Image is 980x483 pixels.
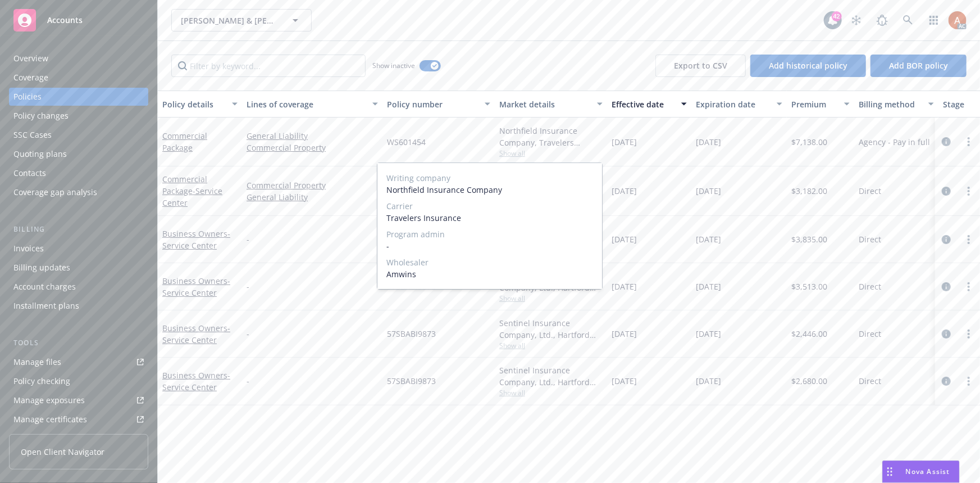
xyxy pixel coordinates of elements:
a: Account charges [9,278,148,296]
a: circleInformation [940,233,953,246]
span: 57SBABI9873 [387,375,436,387]
span: [DATE] [696,375,721,387]
span: Direct [859,328,881,340]
button: [PERSON_NAME] & [PERSON_NAME] [171,9,312,31]
div: Stage [943,98,978,110]
a: Report a Bug [871,9,894,31]
a: Commercial Package [162,174,222,208]
a: Business Owners [162,323,230,345]
a: Billing updates [9,259,148,277]
a: Overview [9,49,148,67]
span: Accounts [47,16,83,25]
span: Show inactive [372,61,415,70]
a: Manage exposures [9,391,148,409]
span: $3,513.00 [791,281,827,292]
div: Contacts [13,164,46,182]
a: General Liability [247,191,378,203]
a: Manage certificates [9,410,148,428]
span: Direct [859,185,881,197]
a: Business Owners [162,276,230,298]
span: Writing company [386,172,593,184]
a: General Liability [247,130,378,142]
a: Accounts [9,4,148,36]
span: [DATE] [612,233,637,245]
div: Lines of coverage [247,98,366,110]
a: more [962,135,976,148]
div: Coverage gap analysis [13,183,97,201]
a: Commercial Property [247,179,378,191]
span: Export to CSV [674,60,727,71]
span: - [386,240,593,252]
div: Billing updates [13,259,70,277]
div: Premium [791,98,837,110]
div: Manage exposures [13,391,85,409]
a: Policy changes [9,107,148,125]
div: Policy number [387,98,478,110]
a: more [962,374,976,388]
a: Commercial Package [162,130,207,153]
div: Quoting plans [13,145,67,163]
span: $3,182.00 [791,185,827,197]
span: Add BOR policy [889,60,948,71]
span: [DATE] [612,281,637,292]
a: circleInformation [940,280,953,294]
button: Export to CSV [655,55,746,77]
span: Program admin [386,228,593,240]
span: Show all [499,294,603,303]
span: [PERSON_NAME] & [PERSON_NAME] [181,15,278,26]
span: [DATE] [696,185,721,197]
span: - Service Center [162,186,222,208]
a: Commercial Property [247,142,378,154]
div: SSC Cases [13,126,52,144]
span: - [247,328,249,340]
span: 57SBABI9873 [387,328,436,340]
span: - Service Center [162,370,230,392]
span: $2,446.00 [791,328,827,340]
div: Invoices [13,240,44,258]
div: Policies [13,88,42,106]
a: circleInformation [940,327,953,341]
div: Expiration date [696,98,770,110]
span: Add historical policy [769,60,847,71]
button: Policy details [158,91,242,118]
div: Policy changes [13,107,69,125]
div: Manage files [13,353,61,371]
button: Policy number [382,91,495,118]
button: Add BOR policy [870,55,967,77]
div: Sentinel Insurance Company, Ltd., Hartford Insurance Group [499,364,603,388]
span: Direct [859,281,881,292]
span: [DATE] [696,233,721,245]
span: - Service Center [162,276,230,298]
a: Coverage gap analysis [9,183,148,201]
span: WS601454 [387,136,426,148]
span: - Service Center [162,228,230,251]
a: Business Owners [162,228,230,251]
span: $7,138.00 [791,136,827,148]
img: photo [949,11,967,29]
button: Add historical policy [750,55,866,77]
span: [DATE] [696,281,721,292]
div: Market details [499,98,590,110]
div: Installment plans [13,297,79,315]
span: Amwins [386,268,593,280]
span: Direct [859,375,881,387]
a: Policies [9,88,148,106]
div: Policy details [162,98,225,110]
a: Business Owners [162,370,230,392]
span: - [247,375,249,387]
a: Coverage [9,69,148,87]
div: Billing [9,224,148,235]
span: Open Client Navigator [21,446,104,458]
span: [DATE] [612,185,637,197]
a: Manage files [9,353,148,371]
div: Overview [13,49,48,67]
div: Drag to move [883,461,897,482]
button: Expiration date [691,91,787,118]
div: Account charges [13,278,76,296]
a: SSC Cases [9,126,148,144]
a: circleInformation [940,135,953,148]
span: - [247,233,249,245]
a: circleInformation [940,374,953,388]
span: Show all [499,341,603,350]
